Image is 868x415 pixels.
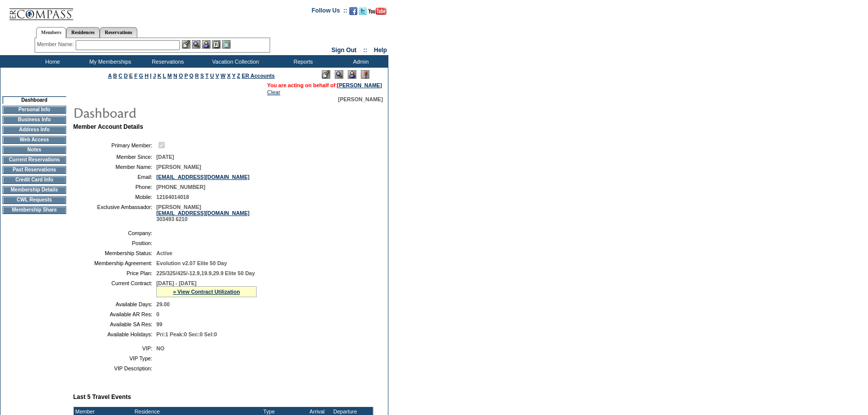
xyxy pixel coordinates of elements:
[232,73,236,79] a: Y
[150,73,151,79] a: I
[3,146,66,154] td: Notes
[200,73,204,79] a: S
[156,311,159,317] span: 0
[156,250,172,256] span: Active
[139,73,143,79] a: G
[77,270,152,276] td: Price Plan:
[156,260,227,266] span: Evolution v2.07 Elite 50 Day
[359,10,367,16] a: Follow us on Twitter
[221,73,226,79] a: W
[77,164,152,170] td: Member Name:
[77,311,152,317] td: Available AR Res:
[349,10,357,16] a: Become our fan on Facebook
[77,260,152,266] td: Membership Agreement:
[3,176,66,184] td: Credit Card Info
[173,73,177,79] a: N
[156,174,250,180] a: [EMAIL_ADDRESS][DOMAIN_NAME]
[331,55,388,68] td: Admin
[3,196,66,204] td: CWL Requests
[237,73,241,79] a: Z
[179,73,183,79] a: O
[113,73,117,79] a: B
[3,106,66,114] td: Personal Info
[138,55,195,68] td: Reservations
[77,355,152,361] td: VIP Type:
[322,70,330,79] img: Edit Mode
[145,73,149,79] a: H
[156,184,205,190] span: [PHONE_NUMBER]
[3,156,66,164] td: Current Reservations
[77,174,152,180] td: Email:
[335,70,343,79] img: View Mode
[267,89,280,95] a: Clear
[156,331,217,337] span: Pri:1 Peak:0 Sec:0 Sel:0
[368,10,386,16] a: Subscribe to our YouTube Channel
[337,82,382,88] a: [PERSON_NAME]
[108,73,112,79] a: A
[157,73,161,79] a: K
[205,73,209,79] a: T
[3,206,66,214] td: Membership Share
[77,194,152,200] td: Mobile:
[156,301,170,307] span: 29.00
[361,70,369,79] img: Log Concern/Member Elevation
[77,301,152,307] td: Available Days:
[3,96,66,104] td: Dashboard
[73,393,131,400] b: Last 5 Travel Events
[129,73,133,79] a: E
[3,136,66,144] td: Web Access
[167,73,172,79] a: M
[23,55,80,68] td: Home
[77,184,152,190] td: Phone:
[173,289,240,295] a: » View Contract Utilization
[348,70,356,79] img: Impersonate
[210,73,214,79] a: U
[77,345,152,351] td: VIP:
[73,102,273,122] img: pgTtlDashboard.gif
[156,210,250,216] a: [EMAIL_ADDRESS][DOMAIN_NAME]
[36,27,67,38] a: Members
[156,194,189,200] span: 12164014018
[77,204,152,222] td: Exclusive Ambassador:
[37,40,76,49] div: Member Name:
[3,126,66,134] td: Address Info
[153,73,156,79] a: J
[3,116,66,124] td: Business Info
[189,73,193,79] a: Q
[156,321,162,327] span: 99
[80,55,138,68] td: My Memberships
[73,123,143,130] b: Member Account Details
[156,345,164,351] span: NO
[195,55,273,68] td: Vacation Collection
[3,186,66,194] td: Membership Details
[77,280,152,297] td: Current Contract:
[363,47,367,54] span: ::
[222,40,231,49] img: b_calculator.gif
[77,365,152,371] td: VIP Description:
[267,82,382,88] span: You are acting on behalf of:
[3,166,66,174] td: Past Reservations
[212,40,221,49] img: Reservations
[338,96,383,102] span: [PERSON_NAME]
[215,73,219,79] a: V
[77,331,152,337] td: Available Holidays:
[66,27,100,38] a: Residences
[195,73,199,79] a: R
[77,140,152,150] td: Primary Member:
[227,73,231,79] a: X
[368,8,386,15] img: Subscribe to our YouTube Channel
[359,7,367,15] img: Follow us on Twitter
[124,73,128,79] a: D
[77,154,152,160] td: Member Since:
[156,270,255,276] span: 225/325/425/-12.9,19.9,29.9 Elite 50 Day
[77,250,152,256] td: Membership Status:
[331,47,356,54] a: Sign Out
[156,204,250,222] span: [PERSON_NAME] 303493 6210
[156,164,201,170] span: [PERSON_NAME]
[184,73,188,79] a: P
[273,55,331,68] td: Reports
[182,40,190,49] img: b_edit.gif
[163,73,166,79] a: L
[242,73,275,79] a: ER Accounts
[349,7,357,15] img: Become our fan on Facebook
